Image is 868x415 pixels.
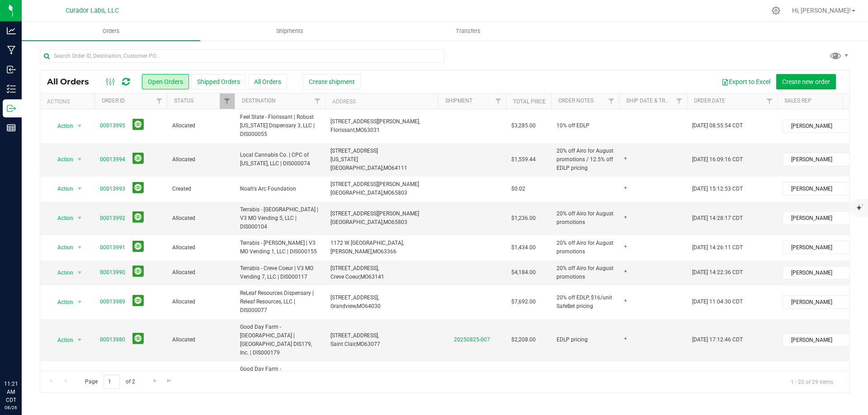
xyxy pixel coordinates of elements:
span: select [74,296,85,308]
span: [PERSON_NAME], [330,248,373,255]
span: 20% off Airo for August promotions [557,264,613,281]
span: $7,692.00 [511,298,536,306]
button: Export to Excel [716,74,776,89]
span: 63141 [368,274,384,280]
span: MO [383,190,392,196]
input: 1 [104,375,120,389]
inline-svg: Analytics [7,26,16,35]
p: 08/26 [4,404,18,411]
span: MO [383,165,392,171]
a: Go to the next page [148,375,161,387]
span: Action [49,241,74,254]
a: Destination [242,98,276,104]
span: MO [360,274,368,280]
span: Action [49,266,74,279]
span: [DATE] 14:26:11 CDT [692,243,743,252]
span: 1172 W [GEOGRAPHIC_DATA], [330,240,404,246]
span: [STREET_ADDRESS], [330,265,379,271]
span: Allocated [172,214,229,223]
a: Total Price [513,98,546,105]
span: Action [49,182,74,195]
span: Terrabis - [GEOGRAPHIC_DATA] | V3 MO Vending 5, LLC | DIS000104 [240,205,320,232]
span: Orders [90,27,132,35]
span: 20% off Airo for August promotions [557,210,613,227]
a: 20250825-007 [454,336,490,343]
a: 00013995 [100,121,125,130]
span: [PERSON_NAME] [783,182,850,195]
a: 00013992 [100,214,125,223]
span: select [74,153,85,166]
a: Shipment [445,98,472,104]
inline-svg: Inbound [7,65,16,74]
a: Order Notes [558,98,594,104]
a: Filter [604,93,619,109]
span: Created [172,185,229,193]
inline-svg: Inventory [7,84,16,93]
span: Terrabis - Creve Coeur | V3 MO Vending 7, LLC | DIS000117 [240,264,320,281]
span: Local Cannabis Co. | CPC of [US_STATE], LLC | DIS000074 [240,151,320,168]
span: select [74,212,85,224]
span: $1,236.00 [511,214,536,223]
span: [US_STATE][GEOGRAPHIC_DATA], [330,156,383,171]
button: Open Orders [142,74,189,89]
span: Hi, [PERSON_NAME]! [792,7,851,14]
span: Allocated [172,243,229,252]
span: Feel State - Florissant | Robust [US_STATE] Dispensary 3, LLC | DIS000055 [240,113,320,139]
span: [PERSON_NAME] [783,212,850,224]
button: Create shipment [303,74,361,89]
a: 00013980 [100,336,125,344]
span: [DATE] 11:04:30 CDT [692,298,743,306]
a: Filter [310,93,325,109]
a: 00013994 [100,155,125,164]
span: [PERSON_NAME] [783,266,850,279]
span: [PERSON_NAME] [783,120,850,132]
a: Go to the last page [163,375,176,387]
span: MO [383,219,392,225]
span: Page of 2 [77,375,142,389]
span: [STREET_ADDRESS], [330,332,379,339]
a: 00013993 [100,185,125,193]
span: [STREET_ADDRESS] [330,148,378,154]
span: [DATE] 16:09:16 CDT [692,155,743,164]
button: Create new order [776,74,836,89]
span: Create new order [782,78,830,85]
span: $1,434.00 [511,243,536,252]
span: 65803 [392,190,407,196]
p: 11:21 AM CDT [4,380,18,404]
span: 63077 [364,341,380,347]
span: Good Day Farm - [GEOGRAPHIC_DATA] | Ozarx Botanicals I, LLC | DIS000096 [240,365,320,391]
button: All Orders [248,74,287,89]
span: Grandview, [330,303,357,309]
span: Allocated [172,298,229,306]
span: select [74,182,85,195]
a: Filter [152,93,167,109]
span: Noah's Arc Foundation [240,185,320,193]
span: [STREET_ADDRESS][PERSON_NAME] [330,181,419,187]
a: 00013990 [100,268,125,277]
span: Good Day Farm - [GEOGRAPHIC_DATA] | [GEOGRAPHIC_DATA] DIS179, Inc. | DIS000179 [240,323,320,358]
span: ReLeaf Resources Dispensary | Releaf Resources, LLC | DIS000077 [240,289,320,315]
span: Action [49,296,74,308]
a: Ship Date & Transporter [626,98,696,104]
a: Filter [491,93,506,109]
span: 64111 [392,165,407,171]
a: 00013991 [100,243,125,252]
span: Allocated [172,336,229,344]
span: EDLP pricing [557,336,588,344]
span: 64030 [365,303,381,309]
span: 63366 [381,248,396,255]
span: Transfers [443,27,493,35]
iframe: Resource center unread badge [27,341,38,352]
span: Florissant, [330,127,356,133]
span: select [74,334,85,346]
span: 20% off EDLP, $16/unit SafeBet pricing [557,294,613,311]
span: [PERSON_NAME] [783,296,850,308]
button: Shipped Orders [191,74,246,89]
span: Shipments [264,27,316,35]
th: Address [325,93,438,109]
span: All Orders [47,77,98,87]
a: Status [174,98,193,104]
span: MO [356,127,364,133]
a: Filter [672,93,687,109]
a: Filter [762,93,777,109]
